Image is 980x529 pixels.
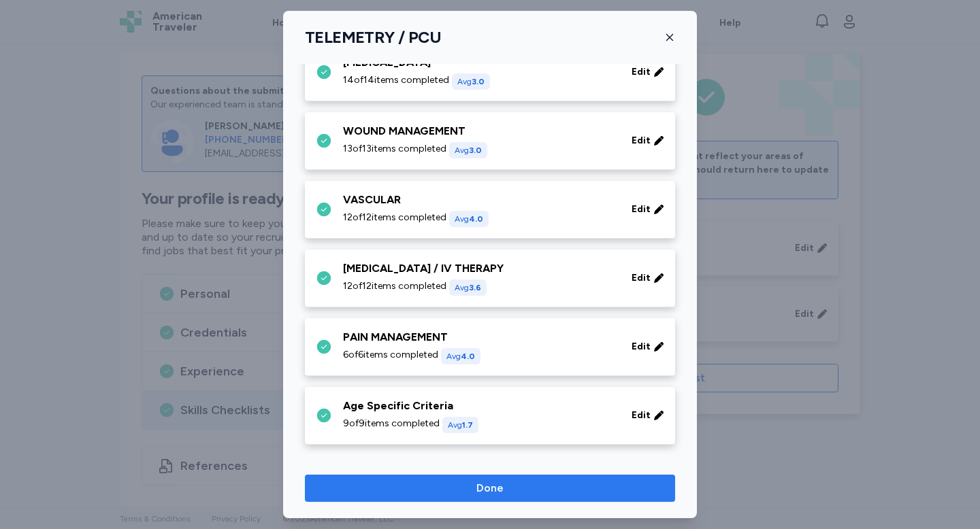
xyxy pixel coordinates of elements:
[305,318,675,376] div: PAIN MANAGEMENT6of6items completedAvg4.0Edit
[343,417,440,430] span: 9 of 9 items completed
[343,142,446,156] span: 13 of 13 items completed
[457,77,485,86] span: Avg
[469,146,482,155] span: 3.0
[343,211,446,224] span: 12 of 12 items completed
[305,27,441,48] h1: TELEMETRY / PCU
[343,398,615,414] div: Age Specific Criteria
[462,420,473,430] span: 1.7
[632,340,651,354] span: Edit
[446,352,475,361] span: Avg
[469,214,483,224] span: 4.0
[455,283,481,292] span: Avg
[455,146,482,155] span: Avg
[632,203,651,216] span: Edit
[632,134,651,148] span: Edit
[343,192,615,208] div: VASCULAR
[305,250,675,307] div: [MEDICAL_DATA] / IV THERAPY12of12items completedAvg3.6Edit
[632,271,651,285] span: Edit
[343,348,438,362] span: 6 of 6 items completed
[305,475,675,502] button: Done
[632,65,651,79] span: Edit
[343,260,615,277] div: [MEDICAL_DATA] / IV THERAPY
[472,77,485,86] span: 3.0
[632,409,651,422] span: Edit
[305,44,675,101] div: [MEDICAL_DATA]14of14items completedAvg3.0Edit
[461,352,475,361] span: 4.0
[343,73,449,87] span: 14 of 14 items completed
[343,123,615,139] div: WOUND MANAGEMENT
[305,387,675,445] div: Age Specific Criteria9of9items completedAvg1.7Edit
[343,279,446,293] span: 12 of 12 items completed
[343,329,615,345] div: PAIN MANAGEMENT
[305,181,675,239] div: VASCULAR12of12items completedAvg4.0Edit
[305,112,675,170] div: WOUND MANAGEMENT13of13items completedAvg3.0Edit
[469,283,481,292] span: 3.6
[476,480,504,496] span: Done
[448,420,473,430] span: Avg
[455,214,483,224] span: Avg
